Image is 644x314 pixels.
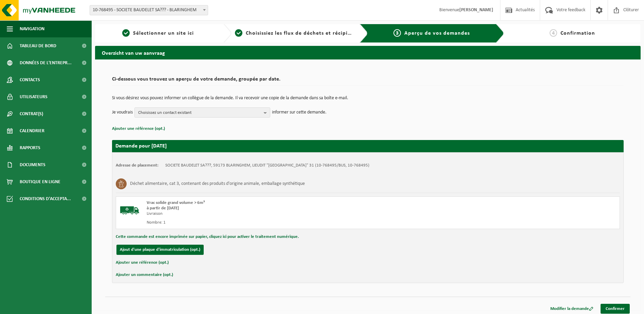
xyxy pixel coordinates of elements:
[545,304,599,314] a: Modifier la demande
[20,156,45,173] span: Documents
[246,31,359,36] span: Choisissiez les flux de déchets et récipients
[550,29,557,37] span: 4
[393,29,401,37] span: 3
[601,304,630,314] a: Confirmer
[122,29,130,37] span: 1
[165,163,369,168] td: SOCIETE BAUDELET SA???, 59173 BLARINGHEM, LIEUDIT "[GEOGRAPHIC_DATA]" 31 (10-768495/BUS, 10-768495)
[147,200,205,205] span: Vrac solide grand volume > 6m³
[20,105,43,122] span: Contrat(s)
[112,107,133,118] p: Je voudrais
[116,258,169,267] button: Ajouter une référence (opt.)
[90,5,208,15] span: 10-768495 - SOCIETE BAUDELET SA??? - BLARINGHEM
[133,31,194,36] span: Sélectionner un site ici
[20,190,71,207] span: Conditions d'accepta...
[20,122,44,139] span: Calendrier
[112,76,624,86] h2: Ci-dessous vous trouvez un aperçu de votre demande, groupée par date.
[20,71,40,88] span: Contacts
[20,88,48,105] span: Utilisateurs
[95,46,641,59] h2: Overzicht van uw aanvraag
[404,31,470,36] span: Aperçu de vos demandes
[112,96,624,101] p: Si vous désirez vous pouvez informer un collègue de la demande. Il va recevoir une copie de la de...
[116,163,159,168] strong: Adresse de placement:
[235,29,242,37] span: 2
[98,29,218,37] a: 1Sélectionner un site ici
[119,200,140,221] img: BL-SO-LV.png
[459,7,493,13] strong: [PERSON_NAME]
[20,139,40,156] span: Rapports
[235,29,354,37] a: 2Choisissiez les flux de déchets et récipients
[116,232,299,241] button: Cette commande est encore imprimée sur papier, cliquez ici pour activer le traitement numérique.
[272,107,327,118] p: informer sur cette demande.
[115,143,167,149] strong: Demande pour [DATE]
[20,20,44,37] span: Navigation
[134,107,270,118] button: Choisissez un contact existant
[560,31,595,36] span: Confirmation
[20,37,56,54] span: Tableau de bord
[116,245,204,255] button: Ajout d'une plaque d'immatriculation (opt.)
[90,5,208,15] span: 10-768495 - SOCIETE BAUDELET SA??? - BLARINGHEM
[147,211,395,216] div: Livraison
[147,220,395,225] div: Nombre: 1
[112,124,165,133] button: Ajouter une référence (opt.)
[147,206,179,210] strong: à partir de [DATE]
[138,108,261,118] span: Choisissez un contact existant
[20,173,60,190] span: Boutique en ligne
[116,271,173,279] button: Ajouter un commentaire (opt.)
[130,178,305,189] h3: Déchet alimentaire, cat 3, contenant des produits d'origine animale, emballage synthétique
[20,54,72,71] span: Données de l'entrepr...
